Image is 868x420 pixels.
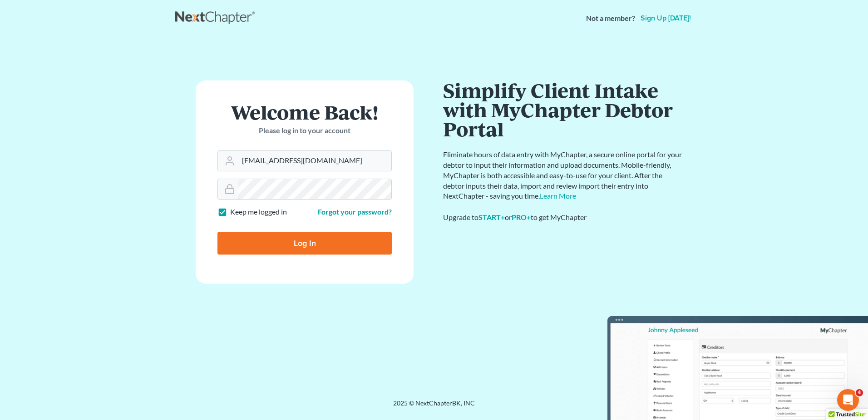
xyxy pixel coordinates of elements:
iframe: Intercom live chat [837,389,859,411]
p: Please log in to your account [217,125,392,136]
a: Forgot your password? [318,207,392,216]
strong: Not a member? [586,13,635,24]
a: PRO+ [512,213,531,221]
a: START+ [478,213,505,221]
input: Email Address [238,151,391,171]
p: Eliminate hours of data entry with MyChapter, a secure online portal for your debtor to input the... [443,150,684,201]
input: Log In [217,232,392,255]
span: 4 [856,389,863,396]
h1: Welcome Back! [217,102,392,122]
div: 2025 © NextChapterBK, INC [175,399,693,415]
label: Keep me logged in [230,207,287,217]
a: Learn More [540,191,576,200]
a: Sign up [DATE]! [639,15,693,22]
h1: Simplify Client Intake with MyChapter Debtor Portal [443,80,684,139]
div: Upgrade to or to get MyChapter [443,212,684,223]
